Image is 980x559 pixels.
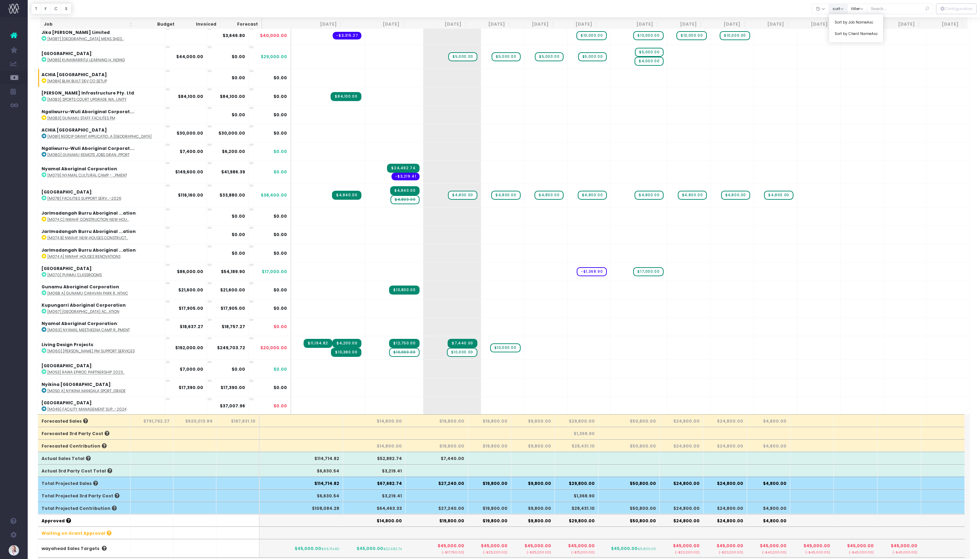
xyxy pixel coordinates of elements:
[633,31,664,40] span: wayahead Sales Forecast Item
[177,269,203,274] strong: $86,000.00
[392,173,420,180] span: Streamtime expense: Travel expenses METIO team. Meeting in Port Hedland Jun 2026 - Cath Styles an...
[343,502,406,514] th: $64,463.33
[333,32,361,39] span: Streamtime expense: Flights and accommodation for site visit – No supplier
[38,336,165,360] td: :
[829,14,883,42] div: sort
[717,543,743,549] span: $45,000.00
[515,549,551,555] small: (-$35,200.00)
[555,502,599,514] th: $28,431.10
[720,31,750,40] span: wayahead Sales Forecast Item
[223,33,245,38] strong: $3,646.80
[558,18,601,31] th: Nov 25: activate to sort column ascending
[389,348,420,357] span: wayahead Sales Forecast Item
[232,366,245,372] strong: $0.00
[871,31,878,37] span: Asc
[220,403,245,409] strong: $37,007.96
[260,452,343,464] th: $114,714.82
[703,414,747,427] th: $24,800.00
[829,17,883,28] a: Sort by Job Name
[38,183,165,207] td: :
[38,360,165,378] td: :
[321,546,339,551] small: $69,714.82
[273,403,287,409] span: $0.00
[178,192,203,198] strong: $116,160.00
[220,287,245,293] strong: $21,600.00
[468,439,512,452] th: $19,800.00
[678,191,707,200] span: wayahead Sales Forecast Item
[47,349,135,354] abbr: [M060] JERRA PM Support services
[578,52,607,61] span: wayahead Sales Forecast Item
[47,291,128,296] abbr: [M068 A] Gunamu Caravan Park Repairs Grant NTAIC
[42,381,111,387] strong: Nyikina [GEOGRAPHIC_DATA]
[217,345,245,351] strong: $249,703.72
[179,305,203,311] strong: $17,905.00
[511,414,555,427] th: $9,800.00
[31,3,41,14] button: T
[638,546,656,551] small: $5,800.00
[260,502,343,514] th: $108,084.28
[47,388,126,394] abbr: [M050 A] Nyikina Mangala sports court upgrade
[468,414,512,427] th: $19,800.00
[178,93,203,99] strong: $84,100.00
[383,546,402,551] small: $22,682.74
[262,269,287,275] span: $17,000.00
[633,267,664,276] span: wayahead Sales Forecast Item
[599,414,659,427] th: $50,800.00
[346,18,408,31] th: Jul 25: activate to sort column ascending
[568,543,595,549] span: $45,000.00
[47,272,102,278] abbr: [M070] Punmu Classrooms
[38,106,165,124] td: :
[555,489,599,502] th: $1,368.90
[47,235,128,241] abbr: [M074 B] NWAHF New Houses Construction
[38,225,165,244] td: :
[273,385,287,391] span: $0.00
[175,345,203,351] strong: $192,000.00
[511,514,555,526] th: $9,800.00
[260,464,343,477] th: $6,630.54
[511,439,555,452] th: $9,800.00
[491,191,520,200] span: wayahead Sales Forecast Item
[38,317,165,336] td: :
[220,93,245,99] strong: $84,100.00
[47,36,124,42] abbr: [M087] Mornington Island Mens Shed
[847,3,867,14] button: filter
[179,385,203,390] strong: $17,390.00
[936,3,977,14] div: Vertical button group
[260,345,287,351] span: $20,000.00
[42,302,126,308] strong: Kupungarri Aboriginal Corporation
[390,186,420,195] span: Streamtime Invoice: INV-201 – [M078] Facilities support Services 2025-2026
[936,3,977,14] button: Configuration
[332,339,361,348] span: Streamtime Invoice: INV-198 – [M060] JERRA PM Support services
[635,48,664,57] span: wayahead Sales Forecast Item
[42,90,134,96] strong: [PERSON_NAME] Infrastructure Pty. Ltd
[343,489,406,502] th: $3,219.41
[747,477,791,489] th: $4,800.00
[343,414,406,427] th: $14,800.00
[555,477,599,489] th: $29,800.00
[216,414,260,427] th: $197,831.10
[576,31,607,40] span: wayahead Sales Forecast Item
[38,378,165,397] td: :
[177,130,203,136] strong: $30,000.00
[47,57,125,63] abbr: [M085] Kunawarritji Learning Hub Funding
[660,502,703,514] th: $24,800.00
[42,127,107,133] strong: ACHIA [GEOGRAPHIC_DATA]
[273,75,287,81] span: $0.00
[180,366,203,372] strong: $7,000.00
[173,414,216,427] th: $620,013.84
[555,414,599,427] th: $29,800.00
[175,169,203,175] strong: $149,600.00
[47,407,126,412] abbr: [M049] Facility management support services 2023-2024
[47,217,129,222] abbr: [M074 C] NWAHF Construction New House
[273,250,287,256] span: $0.00
[42,321,117,326] strong: Nyamal Aboriginal Corporation
[42,265,92,271] strong: [GEOGRAPHIC_DATA]
[47,254,120,259] abbr: [M074 A] NWAHF Houses Renovations
[837,549,874,555] small: (-$45,000.00)
[406,514,468,526] th: $19,800.00
[663,549,700,555] small: (-$20,200.00)
[468,514,512,526] th: $19,800.00
[332,191,361,200] span: Streamtime Invoice: INV-196 – [M078] Facilities support Services 2025-2026
[38,69,165,87] td: :
[42,29,110,35] strong: Jika [PERSON_NAME] Limited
